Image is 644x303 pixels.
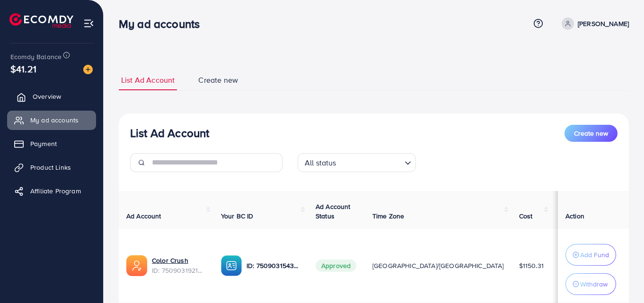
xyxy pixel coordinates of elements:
span: Overview [33,92,61,101]
p: Add Fund [580,249,609,260]
span: List Ad Account [121,75,175,86]
iframe: Chat [604,260,637,296]
a: My ad accounts [7,111,96,130]
div: <span class='underline'>Color Crush</span></br>7509031921045962753 [152,256,206,275]
a: [PERSON_NAME] [558,17,629,30]
span: Approved [316,260,356,272]
img: logo [9,13,73,28]
span: Time Zone [372,211,404,221]
span: Create new [574,129,608,138]
a: Overview [7,87,96,106]
span: ID: 7509031921045962753 [152,266,206,275]
h3: My ad accounts [119,17,207,31]
button: Create new [565,125,618,142]
p: [PERSON_NAME] [578,18,629,29]
a: Affiliate Program [7,182,96,200]
img: menu [83,18,94,29]
span: Action [565,211,584,221]
span: Your BC ID [221,211,254,221]
span: Ad Account Status [316,202,351,221]
span: [GEOGRAPHIC_DATA]/[GEOGRAPHIC_DATA] [372,261,504,270]
h3: List Ad Account [130,126,209,140]
a: Payment [7,134,96,153]
span: All status [303,156,338,170]
button: Add Fund [565,244,616,266]
button: Withdraw [565,273,616,295]
span: Payment [30,139,57,148]
div: Search for option [298,153,416,172]
span: My ad accounts [30,115,79,125]
span: Ecomdy Balance [10,52,62,61]
input: Search for option [339,154,401,170]
span: Ad Account [126,211,161,221]
p: Withdraw [580,278,608,290]
p: ID: 7509031543751786504 [247,260,300,271]
span: Product Links [30,163,71,172]
a: Product Links [7,158,96,177]
img: image [83,65,93,74]
img: ic-ba-acc.ded83a64.svg [221,255,242,276]
img: ic-ads-acc.e4c84228.svg [126,255,147,276]
span: $41.21 [10,62,36,76]
a: Color Crush [152,256,188,265]
span: Cost [519,211,533,221]
span: $1150.31 [519,261,544,270]
span: Create new [198,75,238,86]
span: Affiliate Program [30,186,81,196]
